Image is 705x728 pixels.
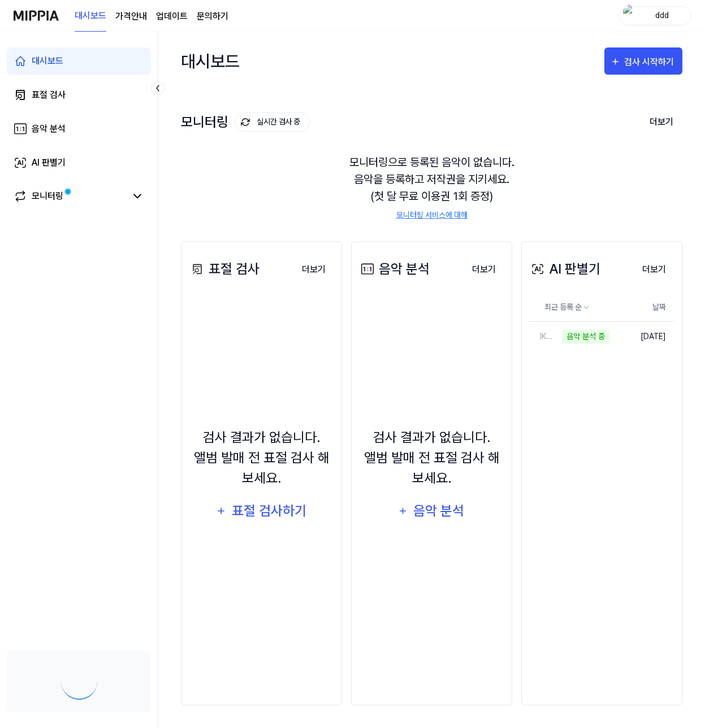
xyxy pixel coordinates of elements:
div: 대시보드 [32,54,63,68]
div: 모니터링으로 등록된 음악이 없습니다. 음악을 등록하고 저작권을 지키세요. (첫 달 무료 이용권 1회 증정) [181,140,682,235]
th: 날짜 [609,294,675,321]
div: 음악 분석 [358,259,430,279]
a: 문의하기 [197,10,228,23]
div: 음악 분석 [412,500,466,522]
td: [DATE] [609,321,675,352]
div: IKWYK (1) [529,331,559,343]
button: profileddd [619,6,691,25]
button: 표절 검사하기 [209,497,314,525]
div: 검사 결과가 없습니다. 앨범 발매 전 표절 검사 해보세요. [358,427,505,488]
a: 업데이트 [156,10,188,23]
a: AI 판별기 [7,149,151,176]
div: 대시보드 [181,43,240,79]
img: profile [623,5,637,27]
a: 더보기 [463,258,505,281]
div: 음악 분석 [32,122,66,136]
div: 표절 검사 [32,88,66,102]
div: AI 판별기 [32,156,66,170]
div: 모니터링 [32,189,63,203]
button: 검사 시작하기 [604,47,682,75]
button: 더보기 [633,258,675,281]
a: IKWYK (1)음악 분석 중 [529,322,609,352]
button: 더보기 [463,258,505,281]
a: 대시보드 [7,47,151,75]
button: 더보기 [293,258,335,281]
a: 대시보드 [75,1,106,32]
button: 실시간 검사 중 [235,112,310,132]
a: 모니터링 서비스에 대해 [396,209,468,221]
a: 표절 검사 [7,81,151,109]
div: 모니터링 [181,112,310,132]
div: 표절 검사하기 [231,500,308,522]
a: 모니터링 [14,189,126,203]
div: AI 판별기 [529,259,600,279]
div: 표절 검사 [188,259,259,279]
img: monitoring Icon [241,117,251,127]
a: 더보기 [293,258,335,281]
div: 검사 결과가 없습니다. 앨범 발매 전 표절 검사 해보세요. [188,427,335,488]
div: ddd [640,9,684,21]
button: 음악 분석 [391,497,472,525]
a: 음악 분석 [7,115,151,142]
a: 더보기 [633,258,675,281]
div: 검사 시작하기 [624,55,677,70]
div: 음악 분석 중 [562,330,609,344]
button: 더보기 [641,110,682,134]
a: 가격안내 [115,10,147,23]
